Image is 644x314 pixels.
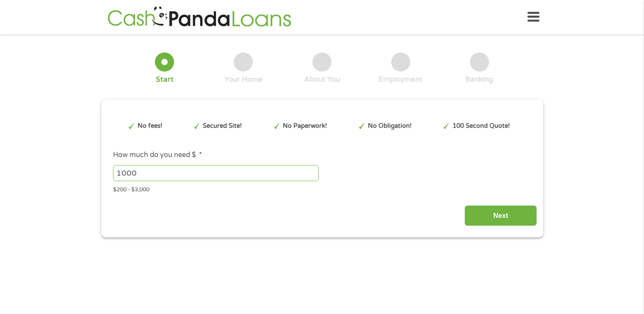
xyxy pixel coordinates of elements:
div: Your Home [224,75,263,84]
div: About You [304,75,340,84]
div: Employment [379,75,423,84]
div: Banking [465,75,493,84]
img: GetLoanNow Logo [105,5,294,29]
label: How much do you need $ [113,151,202,160]
p: No Paperwork! [283,121,327,131]
div: Start [156,75,174,84]
div: $200 - $3,000 [113,183,531,194]
p: Secured Site! [203,121,242,131]
p: 100 Second Quote! [453,121,510,131]
p: No Obligation! [368,121,412,131]
input: Next [464,205,537,226]
p: No fees! [138,121,162,131]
